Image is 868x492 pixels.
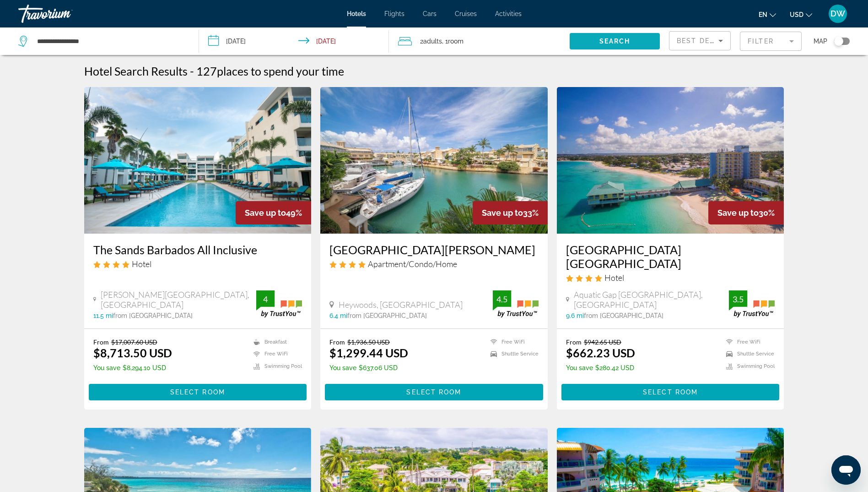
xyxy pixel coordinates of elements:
[329,243,539,257] a: [GEOGRAPHIC_DATA][PERSON_NAME]
[831,455,861,485] iframe: Button to launch messaging window
[570,33,660,49] button: Search
[814,35,827,48] span: Map
[830,9,845,18] span: DW
[347,312,427,319] span: from [GEOGRAPHIC_DATA]
[249,350,302,358] li: Free WiFi
[677,37,724,44] span: Best Deals
[93,243,302,257] a: The Sands Barbados All Inclusive
[236,201,311,224] div: 49%
[493,290,539,317] img: trustyou-badge.svg
[132,259,151,269] span: Hotel
[111,338,157,346] del: $17,007.60 USD
[561,384,780,400] button: Select Room
[482,208,523,218] span: Save up to
[389,27,570,55] button: Travelers: 2 adults, 0 children
[722,350,775,358] li: Shuttle Service
[170,388,225,396] span: Select Room
[566,346,635,360] ins: $662.23 USD
[84,64,188,78] h1: Hotel Search Results
[566,312,584,319] span: 9.6 mi
[329,259,539,269] div: 4 star Apartment
[599,38,631,45] span: Search
[329,346,408,360] ins: $1,299.44 USD
[729,294,747,305] div: 3.5
[420,35,442,48] span: 2
[566,243,775,270] a: [GEOGRAPHIC_DATA] [GEOGRAPHIC_DATA]
[384,10,404,17] a: Flights
[827,37,850,45] button: Toggle map
[486,350,539,358] li: Shuttle Service
[256,294,275,305] div: 4
[455,10,477,17] a: Cruises
[557,87,784,234] img: Hotel image
[740,31,802,51] button: Filter
[759,11,767,18] span: en
[325,386,543,396] a: Select Room
[584,312,663,319] span: from [GEOGRAPHIC_DATA]
[448,38,464,45] span: Room
[759,8,776,21] button: Change language
[495,10,522,17] a: Activities
[347,338,390,346] del: $1,936.50 USD
[347,10,366,17] a: Hotels
[708,201,784,224] div: 30%
[339,300,463,310] span: Heywoods, [GEOGRAPHIC_DATA]
[493,294,511,305] div: 4.5
[604,273,624,283] span: Hotel
[93,259,302,269] div: 4 star Hotel
[677,35,723,46] mat-select: Sort by
[826,4,850,23] button: User Menu
[566,273,775,283] div: 4 star Hotel
[93,312,113,319] span: 11.5 mi
[643,388,698,396] span: Select Room
[561,386,780,396] a: Select Room
[722,338,775,346] li: Free WiFi
[256,290,302,317] img: trustyou-badge.svg
[423,10,437,17] a: Cars
[84,87,312,234] img: Hotel image
[217,64,344,78] span: places to spend your time
[329,364,408,372] p: $637.06 USD
[93,338,109,346] span: From
[249,362,302,370] li: Swimming Pool
[473,201,548,224] div: 33%
[368,259,457,269] span: Apartment/Condo/Home
[329,312,347,319] span: 6.4 mi
[566,338,582,346] span: From
[113,312,193,319] span: from [GEOGRAPHIC_DATA]
[566,364,593,372] span: You save
[93,364,172,372] p: $8,294.10 USD
[442,35,464,48] span: , 1
[790,8,812,21] button: Change currency
[584,338,621,346] del: $942.65 USD
[423,38,442,45] span: Adults
[566,364,635,372] p: $280.42 USD
[89,384,307,400] button: Select Room
[325,384,543,400] button: Select Room
[722,362,775,370] li: Swimming Pool
[574,290,729,310] span: Aquatic Gap [GEOGRAPHIC_DATA], [GEOGRAPHIC_DATA]
[245,208,286,218] span: Save up to
[790,11,803,18] span: USD
[249,338,302,346] li: Breakfast
[320,87,548,234] img: Hotel image
[406,388,461,396] span: Select Room
[93,364,120,372] span: You save
[329,364,356,372] span: You save
[190,64,194,78] span: -
[329,338,345,346] span: From
[101,290,256,310] span: [PERSON_NAME][GEOGRAPHIC_DATA], [GEOGRAPHIC_DATA]
[717,208,759,218] span: Save up to
[486,338,539,346] li: Free WiFi
[93,346,172,360] ins: $8,713.50 USD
